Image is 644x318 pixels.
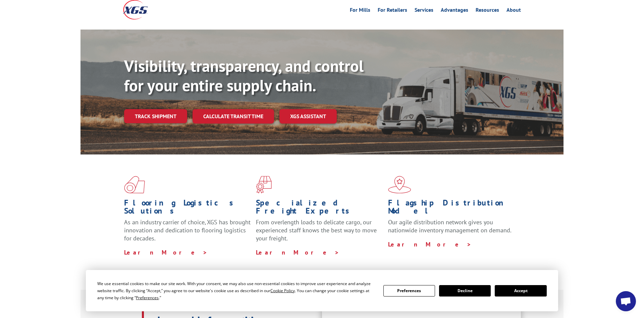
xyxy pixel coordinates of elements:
h1: Specialized Freight Experts [256,199,383,218]
a: For Mills [350,7,370,15]
button: Decline [439,285,491,297]
a: Resources [476,7,499,15]
img: xgs-icon-flagship-distribution-model-red [388,176,411,193]
img: xgs-icon-focused-on-flooring-red [256,176,272,193]
span: Our agile distribution network gives you nationwide inventory management on demand. [388,218,512,234]
a: About [506,7,521,15]
a: Learn More > [388,240,472,248]
span: Preferences [136,295,159,301]
button: Accept [495,285,546,297]
div: Open chat [616,291,636,311]
span: As an industry carrier of choice, XGS has brought innovation and dedication to flooring logistics... [124,218,251,242]
a: Learn More > [256,248,339,256]
span: Cookie Policy [270,288,295,293]
div: Cookie Consent Prompt [86,270,558,311]
a: Calculate transit time [193,109,274,124]
a: Learn More > [124,248,208,256]
h1: Flooring Logistics Solutions [124,199,251,218]
a: Advantages [441,7,468,15]
b: Visibility, transparency, and control for your entire supply chain. [124,55,364,96]
a: For Retailers [378,7,407,15]
a: Track shipment [124,109,187,123]
a: Services [415,7,433,15]
img: xgs-icon-total-supply-chain-intelligence-red [124,176,145,193]
a: XGS ASSISTANT [279,109,337,124]
button: Preferences [383,285,435,297]
h1: Flagship Distribution Model [388,199,515,218]
p: From overlength loads to delicate cargo, our experienced staff knows the best way to move your fr... [256,218,383,248]
div: We use essential cookies to make our site work. With your consent, we may also use non-essential ... [97,280,375,301]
